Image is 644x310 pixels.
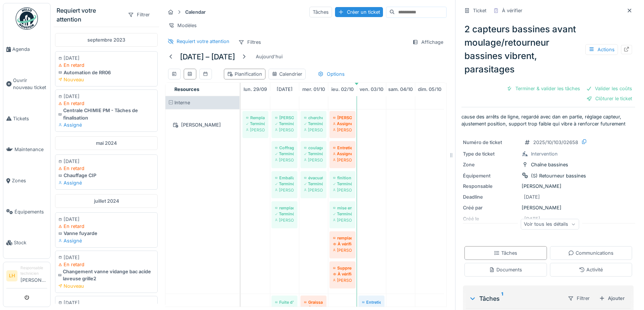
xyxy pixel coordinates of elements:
[58,268,154,282] div: Changement vanne vidange bac acide laveuse grille2
[304,121,323,127] div: Terminé
[12,177,47,184] span: Zones
[275,217,294,223] div: [PERSON_NAME]
[333,115,352,121] div: [PERSON_NAME] pour verifier les valeurs d une PT100 sur tracing pendant qu il la changeait (RL)
[246,121,265,127] div: Terminé
[568,249,614,257] div: Communications
[333,217,352,223] div: [PERSON_NAME]
[494,249,517,257] div: Tâches
[58,100,154,107] div: En retard
[333,247,352,253] div: [PERSON_NAME]
[333,175,352,181] div: finition autour du lave main MSG
[333,187,352,193] div: [PERSON_NAME]
[275,157,294,163] div: [PERSON_NAME]
[531,150,558,157] div: Intervention
[463,150,519,157] div: Type de ticket
[300,84,327,94] a: 1 octobre 2025
[463,172,519,179] div: Équipement
[531,161,568,168] div: Chaîne bassines
[15,146,47,153] span: Maintenance
[275,115,294,121] div: [PERSON_NAME] pour le remontage d'une partie de tète de robot affinage
[58,62,154,69] div: En retard
[12,46,47,53] span: Agenda
[3,134,50,165] a: Maintenance
[246,115,265,121] div: Remplacer support documentaire zone Affinage
[304,175,323,181] div: évacuation de dechets + mitraille
[583,84,635,94] div: Valider les coûts
[333,145,352,151] div: Entretien
[333,265,352,271] div: Suppression cheminée
[463,183,634,190] div: [PERSON_NAME]
[3,196,50,228] a: Équipements
[58,55,154,62] div: [DATE]
[304,151,323,157] div: Terminé
[3,65,50,103] a: Ouvrir nouveau ticket
[14,239,47,246] span: Stock
[463,204,634,211] div: [PERSON_NAME]
[489,266,522,273] div: Documents
[315,69,348,79] div: Options
[461,113,635,127] p: cause des arrêts de ligne, regardé avec dan en partie, réglage capteur, ajustement position, supp...
[58,69,154,76] div: Automation de RR06
[3,227,50,258] a: Stock
[335,7,383,17] div: Créer un ticket
[3,34,50,65] a: Agenda
[333,211,352,217] div: Terminé
[463,161,519,168] div: Zone
[275,299,294,305] div: Fuite d'eau de puit
[275,145,294,151] div: Coffrage béton
[58,261,154,268] div: En retard
[304,181,323,187] div: Terminé
[333,121,352,127] div: Assigné
[461,20,635,79] div: 2 capteurs bassines avant moulage/retourneur bassines vibrent, parasitages
[174,100,190,105] span: Interne
[502,7,522,14] div: À vérifier
[596,293,628,303] div: Ajouter
[58,216,154,223] div: [DATE]
[304,145,323,151] div: coulage d une chape pour refermer trou sous armoire a l'emballage + finition et rangement
[55,33,158,47] div: septembre 2023
[58,107,154,121] div: Centrale CHIMIE PM - Tâches de finalisation
[125,9,153,20] div: Filtrer
[58,283,154,290] div: Nouveau
[58,223,154,230] div: En retard
[3,103,50,134] a: Tickets
[58,121,154,128] div: Assigné
[309,7,332,17] div: Tâches
[20,265,47,287] li: [PERSON_NAME]
[329,84,355,94] a: 2 octobre 2025
[165,20,200,31] div: Modèles
[235,37,264,48] div: Filtres
[469,294,561,303] div: Tâches
[304,115,323,121] div: chercher avec la camionette outillages chez lecot et brico
[177,38,229,45] div: Requiert votre attention
[275,211,294,217] div: Terminé
[521,219,579,229] div: Voir tous les détails
[275,127,294,133] div: [PERSON_NAME]
[333,277,352,283] div: [PERSON_NAME]
[275,121,294,127] div: Terminé
[58,299,154,306] div: [DATE]
[333,241,352,247] div: À vérifier
[409,37,447,48] div: Affichage
[533,139,578,146] div: 2025/10/103/02658
[304,157,323,163] div: [PERSON_NAME]
[15,208,47,215] span: Équipements
[333,271,352,277] div: À vérifier
[333,235,352,241] div: remplacement des deux chaines démoulage PM
[333,205,352,211] div: mise en place de lunette de WC atelier technique
[416,84,443,94] a: 5 octobre 2025
[333,151,352,157] div: Assigné
[386,84,415,94] a: 4 octobre 2025
[585,44,618,55] div: Actions
[275,84,294,94] a: 30 septembre 2025
[58,165,154,172] div: En retard
[242,84,269,94] a: 29 septembre 2025
[304,187,323,193] div: [PERSON_NAME]
[3,165,50,196] a: Zones
[246,127,265,133] div: [PERSON_NAME]
[358,84,385,94] a: 3 octobre 2025
[58,158,154,165] div: [DATE]
[463,183,519,190] div: Responsable
[275,205,294,211] div: remplacement du transpalette peseur avec un roulement cassé par celui revenu de chez lejeune
[170,120,235,130] div: [PERSON_NAME]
